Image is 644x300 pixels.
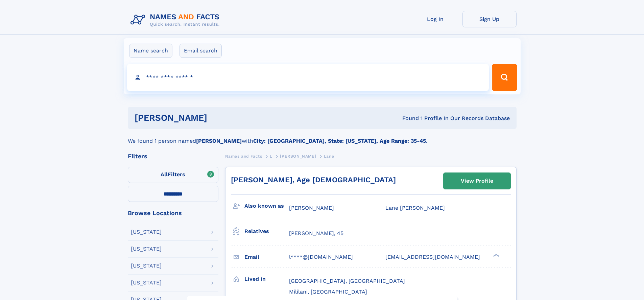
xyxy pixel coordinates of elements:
label: Name search [129,44,172,58]
a: [PERSON_NAME] [280,152,316,160]
div: [US_STATE] [131,280,162,285]
h3: Email [244,251,289,263]
label: Email search [180,44,222,58]
h1: [PERSON_NAME] [135,114,305,122]
span: L [270,154,272,159]
a: View Profile [444,173,510,189]
input: search input [127,64,489,91]
b: [PERSON_NAME] [196,138,242,144]
div: [US_STATE] [131,246,162,252]
img: Logo Names and Facts [128,11,225,29]
div: ❯ [492,253,500,257]
span: All [161,171,168,178]
h3: Lived in [244,273,289,285]
div: Found 1 Profile In Our Records Database [305,115,510,122]
a: [PERSON_NAME], Age [DEMOGRAPHIC_DATA] [231,176,396,184]
span: Lane [PERSON_NAME] [385,205,445,211]
a: Names and Facts [225,152,262,160]
h3: Relatives [244,226,289,237]
span: [PERSON_NAME] [289,205,334,211]
div: We found 1 person named with . [128,129,517,145]
div: [US_STATE] [131,263,162,269]
a: Log In [408,11,462,27]
h3: Also known as [244,200,289,212]
button: Search Button [492,64,517,91]
span: [GEOGRAPHIC_DATA], [GEOGRAPHIC_DATA] [289,278,405,284]
b: City: [GEOGRAPHIC_DATA], State: [US_STATE], Age Range: 35-45 [253,138,426,144]
a: L [270,152,272,160]
div: View Profile [461,173,493,189]
label: Filters [128,167,218,183]
a: [PERSON_NAME], 45 [289,230,343,237]
span: Mililani, [GEOGRAPHIC_DATA] [289,289,367,295]
span: [PERSON_NAME] [280,154,316,159]
div: Browse Locations [128,210,218,216]
a: Sign Up [462,11,517,27]
span: [EMAIL_ADDRESS][DOMAIN_NAME] [385,254,480,260]
div: Filters [128,153,218,159]
span: Lane [324,154,334,159]
div: [US_STATE] [131,229,162,235]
